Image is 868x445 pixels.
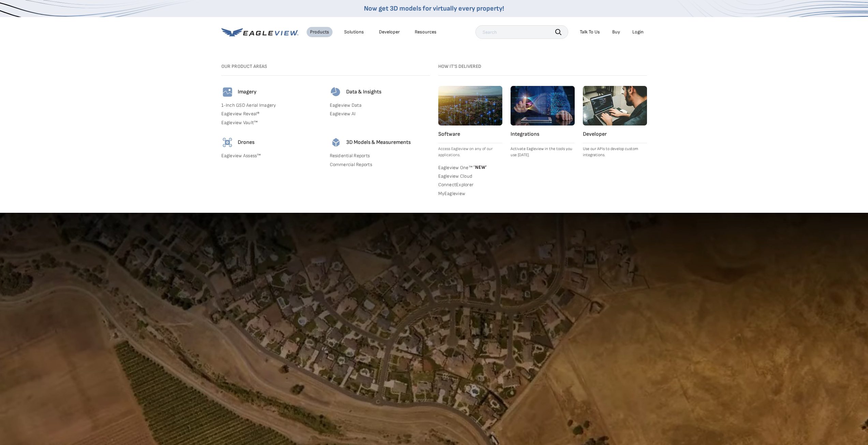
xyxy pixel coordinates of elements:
[379,29,400,35] a: Developer
[330,86,342,98] img: data-icon.svg
[310,29,329,35] div: Products
[221,136,234,149] img: drones-icon.svg
[583,131,647,138] h4: Developer
[346,89,381,95] h4: Data & Insights
[511,131,575,138] h4: Integrations
[415,29,437,35] div: Resources
[221,120,322,126] a: Eagleview Vault™
[438,173,502,179] a: Eagleview Cloud
[612,29,620,35] a: Buy
[583,86,647,158] a: Developer Use our APIs to develop custom integrations.
[364,4,504,13] a: Now get 3D models for virtually every property!
[330,102,430,108] a: Eagleview Data
[330,111,430,117] a: Eagleview AI
[511,146,575,158] p: Activate Eagleview in the tools you use [DATE].
[238,89,256,95] h4: Imagery
[438,191,502,197] a: MyEagleview
[438,86,502,125] img: software.webp
[580,29,600,35] div: Talk To Us
[511,86,575,125] img: integrations.webp
[238,139,254,146] h4: Drones
[221,153,322,159] a: Eagleview Assess™
[221,63,430,70] h3: Our Product Areas
[330,153,430,159] a: Residential Reports
[438,63,647,70] h3: How it's Delivered
[221,111,322,117] a: Eagleview Reveal®
[221,102,322,108] a: 1-Inch GSD Aerial Imagery
[583,146,647,158] p: Use our APIs to develop custom integrations.
[511,86,575,158] a: Integrations Activate Eagleview in the tools you use [DATE].
[438,164,502,170] a: Eagleview One™ *NEW*
[438,182,502,188] a: ConnectExplorer
[583,86,647,125] img: developer.webp
[330,162,430,168] a: Commercial Reports
[330,136,342,149] img: 3d-models-icon.svg
[438,146,502,158] p: Access Eagleview on any of our applications.
[438,131,502,138] h4: Software
[346,139,411,146] h4: 3D Models & Measurements
[344,29,364,35] div: Solutions
[221,86,234,98] img: imagery-icon.svg
[472,164,487,170] span: NEW
[475,25,568,39] input: Search
[632,29,644,35] div: Login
